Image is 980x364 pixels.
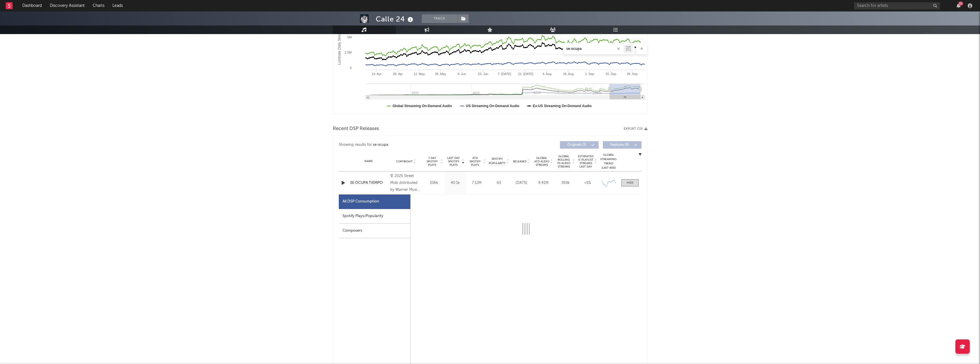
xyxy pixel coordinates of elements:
[435,72,446,76] text: 26. May
[468,180,486,186] div: 7.12M
[347,36,351,39] text: 5M
[534,180,553,186] div: 9.41M
[339,141,490,149] div: Showing results for
[498,72,511,76] text: 7. [DATE]
[339,194,410,209] div: All DSP Consumption
[468,156,483,167] span: ATD Spotify Plays
[534,156,550,167] span: Global ATD Audio Streams
[512,180,531,186] div: [DATE]
[564,143,590,147] span: Originals ( 1 )
[513,160,526,163] span: Released
[627,72,638,76] text: 29. Sep
[376,14,415,24] div: Calle 24
[390,173,421,193] div: © 2025 Street Mob distributed by Warner Music Latina
[533,104,592,108] text: Ex-US Streaming On-Demand Audio
[393,104,452,108] text: Global Streaming On-Demand Audio
[600,153,617,170] div: Global Streaming Trend (Last 60D)
[396,160,413,163] span: Copyright
[563,72,573,76] text: 18. Aug
[350,180,388,186] a: SE OCUPA TIEMPO
[624,127,648,131] button: Export CSV
[489,157,506,166] span: Spotify Popularity
[560,141,599,149] button: Originals(1)
[466,104,519,108] text: US Streaming On-Demand Audio
[578,180,597,186] div: <5%
[373,141,388,148] div: se ocupa
[425,180,443,186] div: 336k
[563,47,624,51] input: Search by song name or URL
[446,156,461,167] span: Last Day Spotify Plays
[556,155,572,168] span: Global Rolling 7D Audio Streams
[607,143,633,147] span: Features ( 0 )
[543,72,551,76] text: 4. Aug
[350,159,388,164] div: Name
[957,3,961,8] button: 15
[393,72,403,76] text: 28. Apr
[350,66,351,70] text: 0
[556,180,575,186] div: 393k
[489,180,509,186] div: 63
[585,72,594,76] text: 1. Sep
[854,2,940,9] input: Search for artists
[518,72,533,76] text: 21. [DATE]
[339,209,410,224] div: Spotify Plays/Popularity
[333,125,379,132] span: Recent DSP Releases
[605,72,616,76] text: 15. Sep
[339,224,410,238] div: Composers
[457,72,466,76] text: 9. Jun
[422,14,458,23] button: Track
[337,28,341,65] text: Luminate Daily Streams
[413,72,425,76] text: 12. May
[478,72,488,76] text: 23. Jun
[603,141,642,149] button: Features(0)
[342,198,379,205] div: All DSP Consumption
[578,155,594,168] span: Estimated % Playlist Streams Last Day
[371,72,381,76] text: 14. Apr
[425,156,440,167] span: 7 Day Spotify Plays
[446,180,465,186] div: 40.1k
[958,1,963,6] div: 15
